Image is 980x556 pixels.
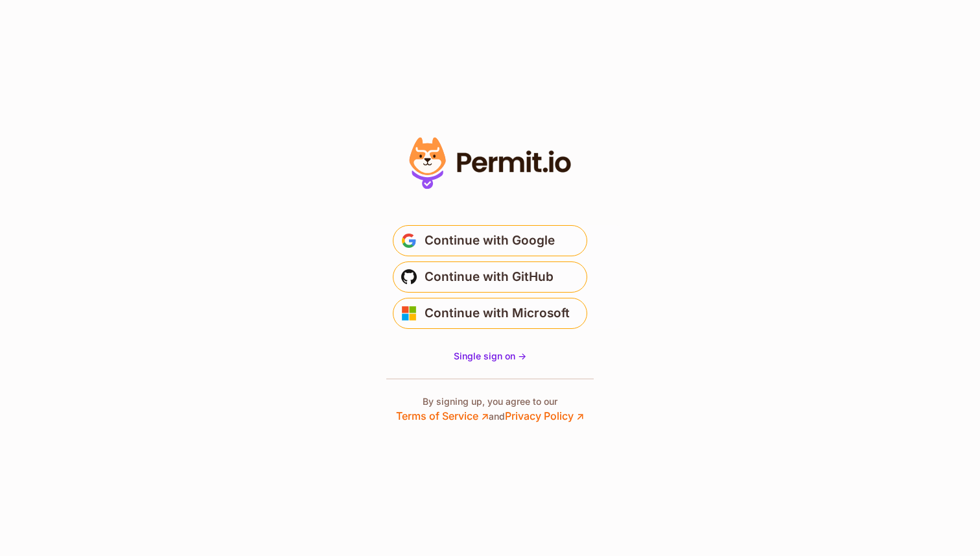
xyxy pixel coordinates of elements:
[425,303,570,324] span: Continue with Microsoft
[425,267,554,287] span: Continue with GitHub
[505,409,584,422] a: Privacy Policy ↗
[393,261,587,293] button: Continue with GitHub
[396,409,489,422] a: Terms of Service ↗
[393,298,587,329] button: Continue with Microsoft
[425,230,555,251] span: Continue with Google
[396,395,584,424] p: By signing up, you agree to our and
[393,225,587,256] button: Continue with Google
[454,350,526,363] a: Single sign on ->
[454,350,526,361] span: Single sign on ->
